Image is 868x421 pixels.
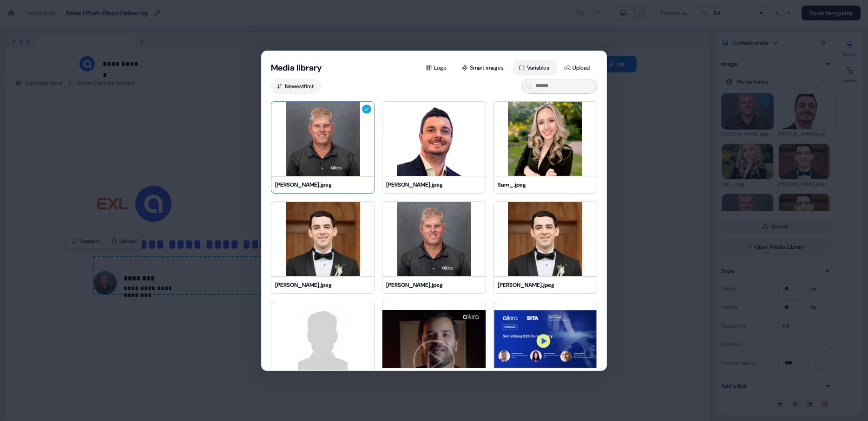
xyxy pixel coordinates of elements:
[456,60,511,75] button: Smart images
[382,302,485,376] img: Misbah_Thumb_(1).png
[271,102,374,176] img: ted.jpeg
[386,180,481,189] div: [PERSON_NAME].jpeg
[271,302,374,376] img: download_(2).jpeg
[494,102,597,176] img: Sam_.jpeg
[271,62,322,73] button: Media library
[271,79,321,94] button: Newestfirst
[382,102,485,176] img: Chris_Noon.jpeg
[513,60,557,75] button: Variables
[494,302,597,376] img: Webinar-Simplifying-B2B-Connectivity-replay.png
[275,180,370,189] div: [PERSON_NAME].jpeg
[420,60,454,75] button: Logo
[386,280,481,290] div: [PERSON_NAME].jpeg
[271,202,374,276] img: Carlos.jpeg
[494,202,597,276] img: Carlos.jpeg
[275,280,370,290] div: [PERSON_NAME].jpeg
[498,180,593,189] div: Sam_.jpeg
[559,60,597,75] button: Upload
[498,280,593,290] div: [PERSON_NAME].jpeg
[382,202,485,276] img: ted.jpeg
